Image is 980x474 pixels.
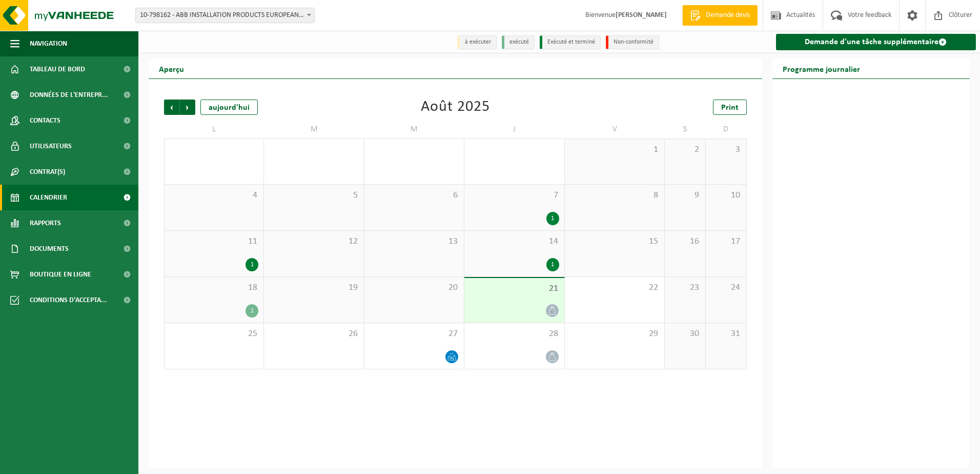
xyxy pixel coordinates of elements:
[30,236,69,262] span: Documents
[670,144,700,155] span: 2
[616,11,667,19] strong: [PERSON_NAME]
[670,282,700,293] span: 23
[30,82,108,108] span: Données de l'entrepr...
[546,212,559,225] div: 1
[606,35,659,49] li: Non-conformité
[269,328,358,340] span: 26
[570,328,659,340] span: 29
[30,210,61,236] span: Rapports
[711,190,741,201] span: 10
[30,159,65,185] span: Contrat(s)
[264,120,364,139] td: M
[170,190,258,201] span: 4
[246,258,258,271] div: 1
[570,190,659,201] span: 8
[30,108,60,133] span: Contacts
[246,304,258,318] div: 1
[170,282,258,293] span: 18
[370,328,459,340] span: 27
[30,31,67,56] span: Navigation
[469,236,559,247] span: 14
[721,104,739,112] span: Print
[457,35,497,49] li: à exécuter
[370,236,459,247] span: 13
[570,236,659,247] span: 15
[30,287,107,313] span: Conditions d'accepta...
[170,328,258,340] span: 25
[670,236,700,247] span: 16
[711,236,741,247] span: 17
[30,133,72,159] span: Utilisateurs
[164,120,264,139] td: L
[711,328,741,340] span: 31
[269,236,358,247] span: 12
[772,58,870,78] h2: Programme journalier
[502,35,535,49] li: exécuté
[30,56,85,82] span: Tableau de bord
[421,100,490,115] div: Août 2025
[269,282,358,293] span: 19
[776,34,976,50] a: Demande d'une tâche supplémentaire
[200,100,258,115] div: aujourd'hui
[135,8,315,23] span: 10-798162 - ABB INSTALLATION PRODUCTS EUROPEAN CENTRE SA - HOUDENG-GOEGNIES
[364,120,464,139] td: M
[149,58,194,78] h2: Aperçu
[670,190,700,201] span: 9
[469,283,559,294] span: 21
[713,100,747,115] a: Print
[469,328,559,340] span: 28
[665,120,706,139] td: S
[30,185,67,210] span: Calendrier
[670,328,700,340] span: 30
[180,100,195,115] span: Suivant
[269,190,358,201] span: 5
[570,282,659,293] span: 22
[136,8,314,23] span: 10-798162 - ABB INSTALLATION PRODUCTS EUROPEAN CENTRE SA - HOUDENG-GOEGNIES
[711,144,741,155] span: 3
[565,120,665,139] td: V
[30,262,91,287] span: Boutique en ligne
[370,282,459,293] span: 20
[540,35,601,49] li: Exécuté et terminé
[570,144,659,155] span: 1
[164,100,179,115] span: Précédent
[170,236,258,247] span: 11
[706,120,747,139] td: D
[464,120,564,139] td: J
[711,282,741,293] span: 24
[469,190,559,201] span: 7
[682,5,758,26] a: Demande devis
[370,190,459,201] span: 6
[703,10,752,21] span: Demande devis
[546,258,559,271] div: 1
